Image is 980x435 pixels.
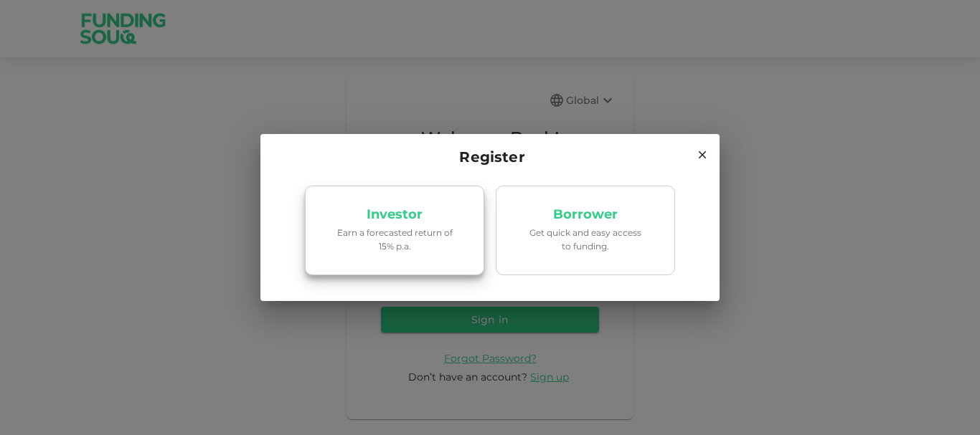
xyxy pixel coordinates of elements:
[367,208,423,221] p: Investor
[334,226,456,253] p: Earn a forecasted return of 15% p.a.
[305,186,484,276] a: InvestorEarn a forecasted return of 15% p.a.
[553,208,618,221] p: Borrower
[455,145,524,168] span: Register
[524,226,646,253] p: Get quick and easy access to funding.
[496,186,675,276] a: BorrowerGet quick and easy access to funding.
